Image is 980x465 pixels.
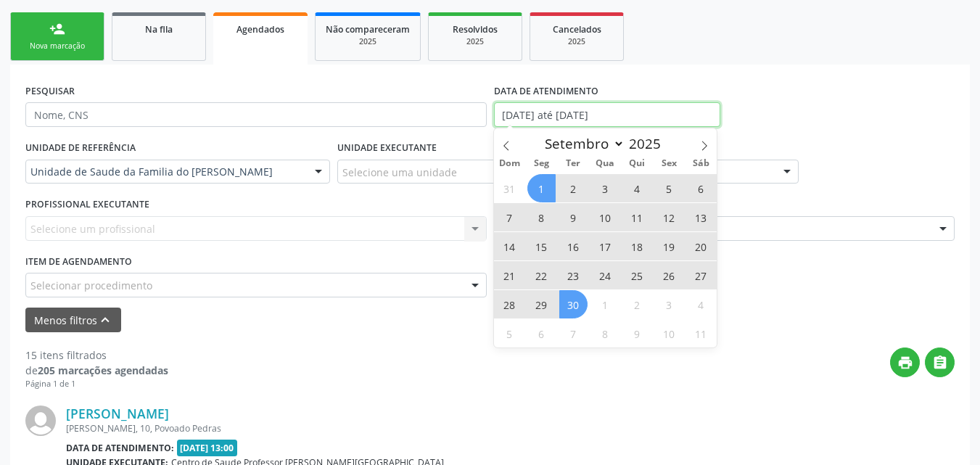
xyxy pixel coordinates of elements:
[655,232,683,260] span: Setembro 19, 2025
[30,165,300,179] span: Unidade de Saude da Familia do [PERSON_NAME]
[38,363,168,377] strong: 205 marcações agendadas
[439,36,511,47] div: 2025
[25,194,149,216] label: PROFISSIONAL EXECUTANTE
[687,261,715,289] span: Setembro 27, 2025
[494,80,598,102] label: DATA DE ATENDIMENTO
[589,159,621,168] span: Qua
[30,278,152,293] span: Selecionar procedimento
[25,308,121,333] button: Menos filtroskeyboard_arrow_up
[559,261,588,289] span: Setembro 23, 2025
[655,319,683,347] span: Outubro 10, 2025
[559,203,588,231] span: Setembro 9, 2025
[623,174,651,202] span: Setembro 4, 2025
[337,137,437,160] label: UNIDADE EXECUTANTE
[177,440,238,456] span: [DATE] 13:00
[326,23,410,36] span: Não compareceram
[342,165,457,180] span: Selecione uma unidade
[527,174,556,202] span: Setembro 1, 2025
[559,290,588,318] span: Setembro 30, 2025
[653,159,685,168] span: Sex
[236,23,284,36] span: Agendados
[495,261,524,289] span: Setembro 21, 2025
[655,174,683,202] span: Setembro 5, 2025
[527,232,556,260] span: Setembro 15, 2025
[66,442,174,454] b: Data de atendimento:
[623,319,651,347] span: Outubro 9, 2025
[25,251,132,273] label: Item de agendamento
[97,312,113,328] i: keyboard_arrow_up
[655,290,683,318] span: Outubro 3, 2025
[495,319,524,347] span: Outubro 5, 2025
[494,102,721,127] input: Selecione um intervalo
[687,232,715,260] span: Setembro 20, 2025
[25,102,487,127] input: Nome, CNS
[591,290,619,318] span: Outubro 1, 2025
[559,174,588,202] span: Setembro 2, 2025
[591,174,619,202] span: Setembro 3, 2025
[538,133,625,154] select: Month
[527,290,556,318] span: Setembro 29, 2025
[623,232,651,260] span: Setembro 18, 2025
[25,347,168,363] div: 15 itens filtrados
[687,174,715,202] span: Setembro 6, 2025
[559,319,588,347] span: Outubro 7, 2025
[553,23,601,36] span: Cancelados
[66,406,169,421] a: [PERSON_NAME]
[625,134,672,153] input: Year
[494,159,526,168] span: Dom
[25,137,136,160] label: UNIDADE DE REFERÊNCIA
[527,203,556,231] span: Setembro 8, 2025
[25,378,168,390] div: Página 1 de 1
[655,203,683,231] span: Setembro 12, 2025
[623,261,651,289] span: Setembro 25, 2025
[25,80,75,102] label: PESQUISAR
[932,355,948,371] i: 
[66,422,737,435] div: [PERSON_NAME], 10, Povoado Pedras
[495,203,524,231] span: Setembro 7, 2025
[897,355,913,371] i: print
[591,319,619,347] span: Outubro 8, 2025
[687,319,715,347] span: Outubro 11, 2025
[453,23,498,36] span: Resolvidos
[21,41,94,52] div: Nova marcação
[591,232,619,260] span: Setembro 17, 2025
[557,159,589,168] span: Ter
[525,159,557,168] span: Seg
[687,203,715,231] span: Setembro 13, 2025
[540,36,613,47] div: 2025
[527,319,556,347] span: Outubro 6, 2025
[495,174,524,202] span: Agosto 31, 2025
[495,290,524,318] span: Setembro 28, 2025
[890,347,920,377] button: print
[925,347,955,377] button: 
[145,23,173,36] span: Na fila
[527,261,556,289] span: Setembro 22, 2025
[326,36,410,47] div: 2025
[591,203,619,231] span: Setembro 10, 2025
[495,232,524,260] span: Setembro 14, 2025
[655,261,683,289] span: Setembro 26, 2025
[591,261,619,289] span: Setembro 24, 2025
[623,203,651,231] span: Setembro 11, 2025
[685,159,717,168] span: Sáb
[623,290,651,318] span: Outubro 2, 2025
[687,290,715,318] span: Outubro 4, 2025
[621,159,653,168] span: Qui
[49,21,65,37] div: person_add
[25,363,168,378] div: de
[559,232,588,260] span: Setembro 16, 2025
